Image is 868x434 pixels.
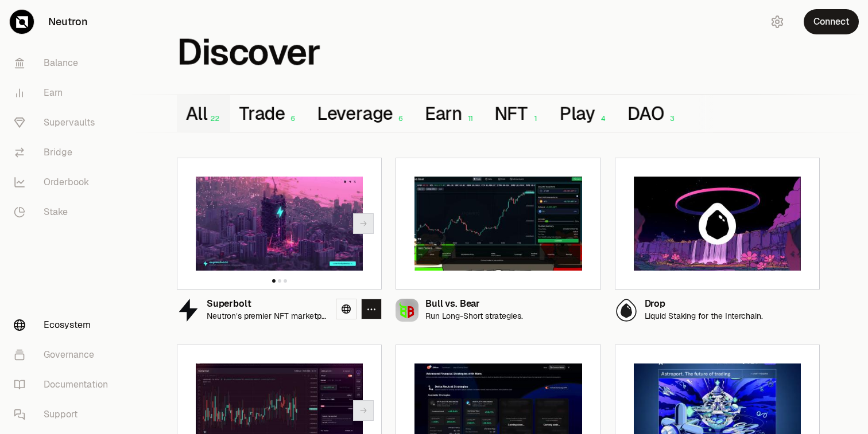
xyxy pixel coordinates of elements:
a: Stake [5,197,124,227]
a: Balance [5,48,124,78]
div: Bull vs. Bear [425,299,523,309]
div: 3 [665,114,678,123]
button: Trade [230,95,308,132]
img: Bull vs. Bear preview image [414,177,582,271]
h1: Discover [177,37,320,68]
a: Governance [5,340,124,370]
div: 1 [528,114,541,123]
img: Superbolt preview image [196,177,363,271]
button: DAO [618,95,687,132]
a: Support [5,400,124,429]
button: Earn [416,95,485,132]
div: 22 [208,114,220,123]
div: Superbolt [207,299,327,309]
button: Leverage [308,95,416,132]
div: 6 [394,114,406,123]
p: Liquid Staking for the Interchain. [645,311,763,321]
button: Play [551,95,618,132]
p: Run Long-Short strategies. [425,311,523,321]
div: 4 [596,114,609,123]
a: Bridge [5,138,124,167]
p: Neutron’s premier NFT marketplace. [207,311,327,321]
button: All [177,95,230,132]
div: 6 [286,114,299,123]
a: Supervaults [5,108,124,138]
a: Ecosystem [5,310,124,340]
button: Connect [804,9,859,34]
a: Orderbook [5,167,124,197]
div: 11 [463,114,476,123]
a: Documentation [5,370,124,400]
img: Drop preview image [634,177,801,271]
a: Earn [5,78,124,108]
button: NFT [485,95,550,132]
div: Drop [645,299,763,309]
